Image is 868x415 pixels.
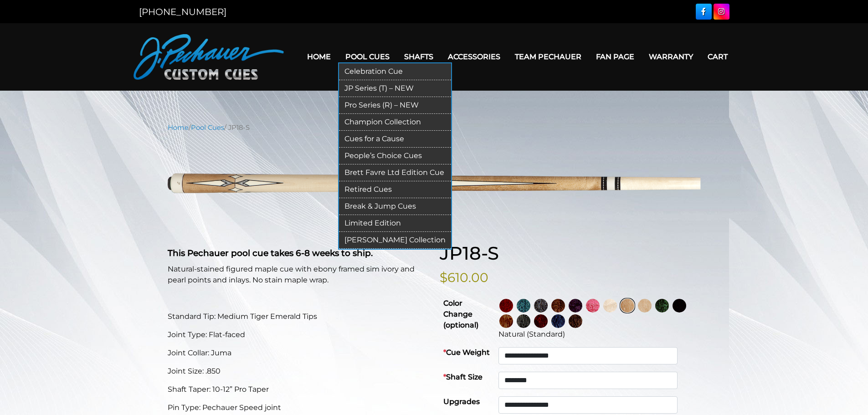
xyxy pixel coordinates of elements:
img: Wine [499,299,513,313]
img: Blue [551,314,565,328]
img: Turquoise [517,299,530,313]
p: Joint Size: .850 [168,366,429,377]
img: Black Palm [569,314,582,328]
img: Burgundy [534,314,548,328]
nav: Breadcrumb [168,123,701,133]
div: Natural (Standard) [498,329,697,340]
a: Shafts [397,45,441,68]
img: Purple [569,299,582,313]
a: People’s Choice Cues [339,148,451,164]
p: Natural-stained figured maple cue with ebony framed sim ivory and pearl points and inlays. No sta... [168,264,429,286]
img: Smoke [534,299,548,313]
a: Team Pechauer [508,45,589,68]
a: Limited Edition [339,215,451,232]
strong: Shaft Size [443,373,483,381]
img: Carbon [517,314,530,328]
p: Joint Type: Flat-faced [168,329,429,340]
a: Pool Cues [338,45,397,68]
a: Cues for a Cause [339,131,451,148]
img: Light Natural [638,299,652,313]
a: Break & Jump Cues [339,198,451,215]
strong: Cue Weight [443,348,490,357]
img: Chestnut [499,314,513,328]
a: Cart [700,45,735,68]
a: Pool Cues [191,123,224,132]
img: Rose [551,299,565,313]
p: Standard Tip: Medium Tiger Emerald Tips [168,311,429,322]
a: Champion Collection [339,114,451,131]
strong: Upgrades [443,397,480,406]
img: Green [655,299,669,313]
a: Warranty [642,45,700,68]
strong: This Pechauer pool cue takes 6-8 weeks to ship. [168,248,373,258]
p: Pin Type: Pechauer Speed joint [168,402,429,413]
strong: Color Change (optional) [443,299,478,329]
img: No Stain [603,299,617,313]
a: Accessories [441,45,508,68]
p: Joint Collar: Juma [168,348,429,359]
a: Pro Series (R) – NEW [339,97,451,114]
a: Home [168,123,189,132]
img: Pechauer Custom Cues [134,34,284,80]
bdi: $610.00 [440,270,488,285]
a: Brett Favre Ltd Edition Cue [339,164,451,181]
a: Celebration Cue [339,63,451,80]
a: [PERSON_NAME] Collection [339,232,451,249]
a: [PHONE_NUMBER] [139,6,226,17]
a: Fan Page [589,45,642,68]
a: Home [300,45,338,68]
a: Retired Cues [339,181,451,198]
a: JP Series (T) – NEW [339,80,451,97]
img: Natural [621,299,634,313]
p: Shaft Taper: 10-12” Pro Taper [168,384,429,395]
h1: JP18-S [440,242,701,264]
img: Pink [586,299,600,313]
img: Ebony [673,299,686,313]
